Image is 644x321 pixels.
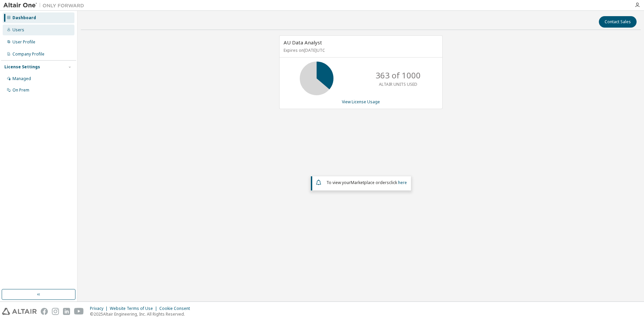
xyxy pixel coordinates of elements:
img: altair_logo.svg [2,308,37,315]
div: License Settings [4,64,40,70]
div: Website Terms of Use [110,306,159,311]
div: Managed [12,76,31,81]
img: Altair One [3,2,88,9]
div: Privacy [90,306,110,311]
div: Dashboard [12,15,36,21]
span: AU Data Analyst [284,39,322,46]
button: Contact Sales [599,16,637,28]
p: © 2025 Altair Engineering, Inc. All Rights Reserved. [90,311,194,317]
a: here [398,180,407,185]
img: facebook.svg [41,308,48,315]
div: Users [12,27,24,33]
div: User Profile [12,39,35,45]
p: ALTAIR UNITS USED [379,81,417,87]
div: Company Profile [12,51,44,57]
img: youtube.svg [74,308,84,315]
a: View License Usage [342,99,380,105]
img: instagram.svg [52,308,59,315]
span: To view your click [326,180,407,185]
div: On Prem [12,87,29,93]
p: Expires on [DATE] UTC [284,47,437,53]
div: Cookie Consent [159,306,194,311]
p: 363 of 1000 [376,70,421,81]
em: Marketplace orders [351,180,389,185]
img: linkedin.svg [63,308,70,315]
